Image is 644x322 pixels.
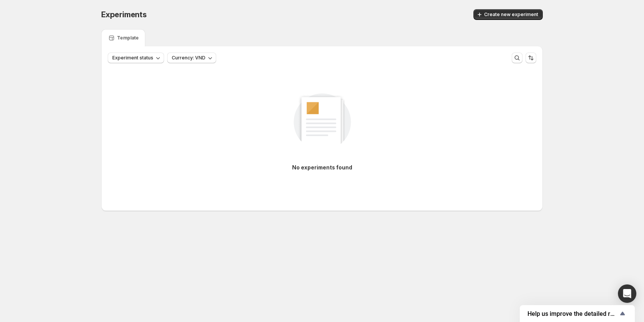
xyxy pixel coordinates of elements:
span: Help us improve the detailed report for A/B campaigns [527,310,618,317]
button: Experiment status [108,53,164,63]
span: Experiments [101,10,147,19]
span: Create new experiment [484,11,538,18]
div: Open Intercom Messenger [618,284,636,303]
button: Sort the results [526,53,536,63]
p: No experiments found [292,164,352,171]
button: Show survey - Help us improve the detailed report for A/B campaigns [527,309,627,318]
button: Create new experiment [473,9,543,20]
span: Currency: VND [172,55,205,61]
span: Experiment status [112,55,153,61]
p: Template [117,35,139,41]
button: Currency: VND [167,53,216,63]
